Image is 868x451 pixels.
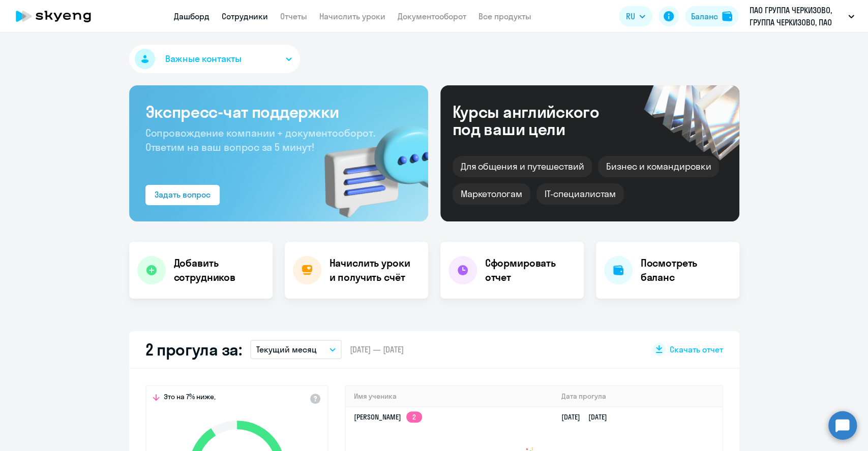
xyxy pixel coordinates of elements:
th: Дата прогула [553,386,722,407]
button: RU [619,6,652,26]
a: [PERSON_NAME]2 [354,412,422,422]
a: Все продукты [478,11,531,21]
a: Начислить уроки [319,11,385,21]
th: Имя ученика [346,386,553,407]
button: Задать вопрос [145,185,220,205]
span: RU [626,10,635,22]
div: Баланс [691,10,718,22]
a: Отчеты [280,11,307,21]
div: Курсы английского под ваши цели [453,103,626,138]
p: ПАО ГРУППА ЧЕРКИЗОВО, ГРУППА ЧЕРКИЗОВО, ПАО [750,4,844,28]
h4: Посмотреть баланс [641,256,731,284]
button: Важные контакты [129,45,300,73]
img: bg-img [310,107,428,221]
img: balance [722,11,732,21]
div: Маркетологам [453,183,530,205]
app-skyeng-badge: 2 [406,411,422,423]
span: Это на 7% ниже, [164,392,216,404]
button: Балансbalance [685,6,738,26]
a: Дашборд [174,11,209,21]
button: Текущий месяц [250,340,342,359]
p: Текущий месяц [256,343,317,356]
h4: Начислить уроки и получить счёт [330,256,418,284]
span: Важные контакты [165,52,242,66]
div: Задать вопрос [155,188,211,201]
span: [DATE] — [DATE] [350,344,404,355]
a: [DATE][DATE] [561,412,615,422]
h2: 2 прогула за: [145,339,242,360]
a: Сотрудники [222,11,268,21]
h4: Сформировать отчет [485,256,576,284]
div: Бизнес и командировки [598,156,719,177]
a: Документооборот [398,11,466,21]
span: Скачать отчет [670,344,723,355]
h3: Экспресс-чат поддержки [145,102,412,122]
h4: Добавить сотрудников [174,256,264,284]
div: Для общения и путешествий [453,156,592,177]
span: Сопровождение компании + документооборот. Ответим на ваш вопрос за 5 минут! [145,126,375,153]
div: IT-специалистам [536,183,624,205]
button: ПАО ГРУППА ЧЕРКИЗОВО, ГРУППА ЧЕРКИЗОВО, ПАО [744,4,859,28]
